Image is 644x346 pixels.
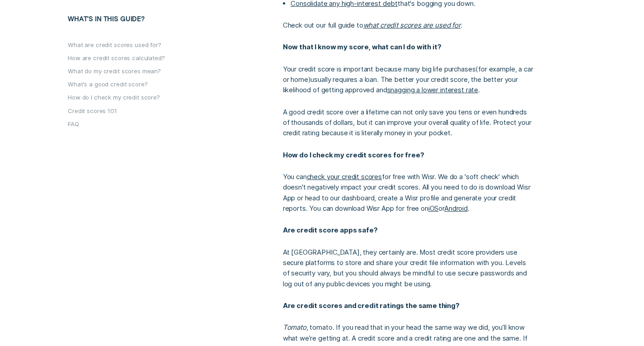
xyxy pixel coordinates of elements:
[68,67,161,75] button: What do my credit scores mean?
[68,81,147,88] button: What's a good credit score?
[283,226,378,234] strong: Are credit score apps safe?
[68,107,117,115] button: Credit scores 101
[68,120,79,128] button: FAQ
[475,65,478,73] span: (
[68,54,165,62] button: How are credit scores calculated?
[428,204,439,213] a: iOS
[308,75,311,84] span: )
[387,85,479,94] a: snagging a lower interest rate
[363,21,461,29] a: what credit scores are used for
[461,21,462,29] em: .
[283,107,533,138] p: A good credit score over a lifetime can not only save you tens or even hundreds of thousands of d...
[68,15,232,41] h5: What's in this guide?
[283,247,533,289] p: At [GEOGRAPHIC_DATA], they certainly are. Most credit score providers use secure platforms to sto...
[283,171,533,213] p: You can for free with Wisr. We do a 'soft check' which doesn't negatively impact your credit scor...
[444,204,468,213] a: Android
[283,64,533,95] p: Your credit score is important because many big life purchases for example, a car or home usually...
[68,94,160,101] button: How do I check my credit score?
[283,43,442,51] strong: Now that I know my score, what can I do with it?
[283,20,533,30] p: Check out our full guide to
[68,41,161,49] button: What are credit scores used for?
[283,323,306,332] em: Tomato
[307,172,382,181] a: check your credit scores
[283,301,460,310] strong: Are credit scores and credit ratings the same thing?
[283,151,424,159] strong: How do I check my credit scores for free?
